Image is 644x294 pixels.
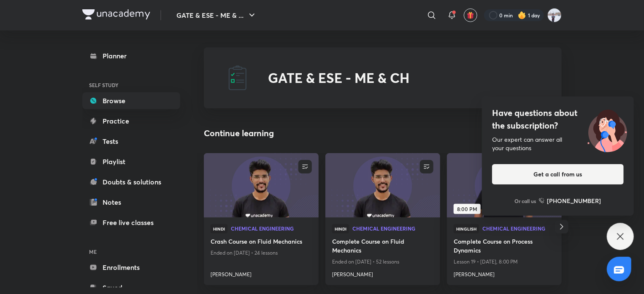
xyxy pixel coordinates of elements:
[324,152,441,218] img: new-thumbnail
[447,153,562,217] a: new-thumbnail8:00 PM
[325,153,440,217] a: new-thumbnail
[204,153,319,217] a: new-thumbnail
[82,9,150,19] img: Company Logo
[352,226,433,232] a: Chemical Engineering
[539,196,601,205] a: [PHONE_NUMBER]
[82,194,180,211] a: Notes
[211,237,312,247] a: Crash Course on Fluid Mechanics
[467,11,474,19] img: avatar
[454,237,555,256] a: Complete Course on Process Dynamics
[82,113,180,129] a: Practice
[515,197,536,205] p: Or call us
[581,107,634,152] img: ttu_illustration_new.svg
[211,224,227,234] span: Hindi
[203,152,319,218] img: new-thumbnail
[332,267,433,278] a: [PERSON_NAME]
[464,8,477,22] button: avatar
[82,47,180,64] a: Planner
[547,8,562,22] img: Nikhil
[492,135,624,152] div: Our expert can answer all your questions
[82,133,180,150] a: Tests
[211,247,312,258] p: Ended on [DATE] • 24 lessons
[82,9,150,22] a: Company Logo
[224,64,251,91] img: GATE & ESE - ME & CH
[231,226,312,231] span: Chemical Engineering
[547,196,601,205] h6: [PHONE_NUMBER]
[82,92,180,109] a: Browse
[211,267,312,278] a: [PERSON_NAME]
[82,153,180,170] a: Playlist
[332,224,349,234] span: Hindi
[204,127,274,140] h2: Continue learning
[352,226,433,231] span: Chemical Engineering
[454,204,481,214] span: 8:00 PM
[82,173,180,190] a: Doubts & solutions
[482,226,555,232] a: Chemical Engineering
[231,226,312,232] a: Chemical Engineering
[82,245,180,259] h6: ME
[492,107,624,132] h4: Have questions about the subscription?
[268,70,409,86] h2: GATE & ESE - ME & CH
[454,224,479,234] span: Hinglish
[332,237,433,256] a: Complete Course on Fluid Mechanics
[518,11,526,19] img: streak
[82,259,180,276] a: Enrollments
[82,214,180,231] a: Free live classes
[454,256,555,267] p: Lesson 19 • [DATE], 8:00 PM
[332,256,433,267] p: Ended on [DATE] • 52 lessons
[454,267,555,278] a: [PERSON_NAME]
[492,164,624,184] button: Get a call from us
[82,78,180,92] h6: SELF STUDY
[482,226,555,231] span: Chemical Engineering
[171,7,262,24] button: GATE & ESE - ME & ...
